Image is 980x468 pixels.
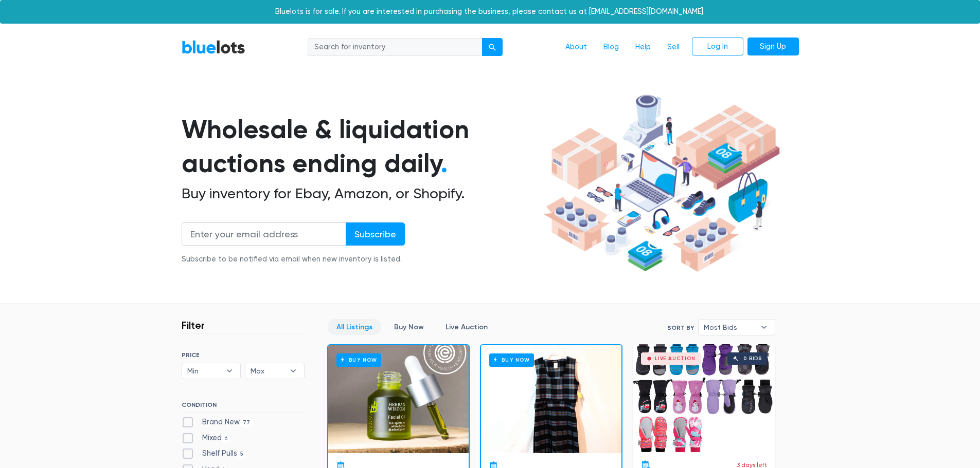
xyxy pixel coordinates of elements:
a: Log In [692,38,743,56]
a: Live Auction 0 bids [633,344,775,452]
a: Sign Up [747,38,799,56]
h6: PRICE [182,351,305,359]
h2: Buy inventory for Ebay, Amazon, or Shopify. [182,185,540,202]
span: 77 [240,419,254,427]
span: 6 [222,435,231,443]
h3: Filter [182,319,205,331]
span: . [441,148,448,179]
a: Buy Now [385,319,433,335]
div: Subscribe to be notified via email when new inventory is listed. [182,254,405,265]
label: Sort By [667,323,694,332]
a: Live Auction [437,319,496,335]
label: Brand New [182,417,254,428]
h6: Buy Now [336,353,381,366]
a: All Listings [328,319,381,335]
div: 0 bids [743,356,762,361]
h6: Buy Now [489,353,534,366]
a: Blog [595,38,627,57]
input: Enter your email address [182,222,346,246]
a: BlueLots [182,40,245,54]
a: Sell [659,38,688,57]
a: About [557,38,595,57]
span: Min [187,363,221,379]
h6: CONDITION [182,401,305,413]
a: Buy Now [328,345,469,453]
a: Help [627,38,659,57]
h1: Wholesale & liquidation auctions ending daily [182,113,540,181]
b: ▾ [282,363,304,379]
span: Max [251,363,284,379]
b: ▾ [753,320,775,335]
div: Live Auction [655,356,696,361]
label: Mixed [182,433,231,444]
b: ▾ [219,363,240,379]
a: Buy Now [481,345,621,453]
input: Search for inventory [308,38,483,57]
span: 5 [237,451,247,459]
span: Most Bids [704,320,755,335]
input: Subscribe [346,222,405,246]
img: hero-ee84e7d0318cb26816c560f6b4441b76977f77a177738b4e94f68c95b2b83dbb.png [540,90,783,277]
label: Shelf Pulls [182,448,247,459]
